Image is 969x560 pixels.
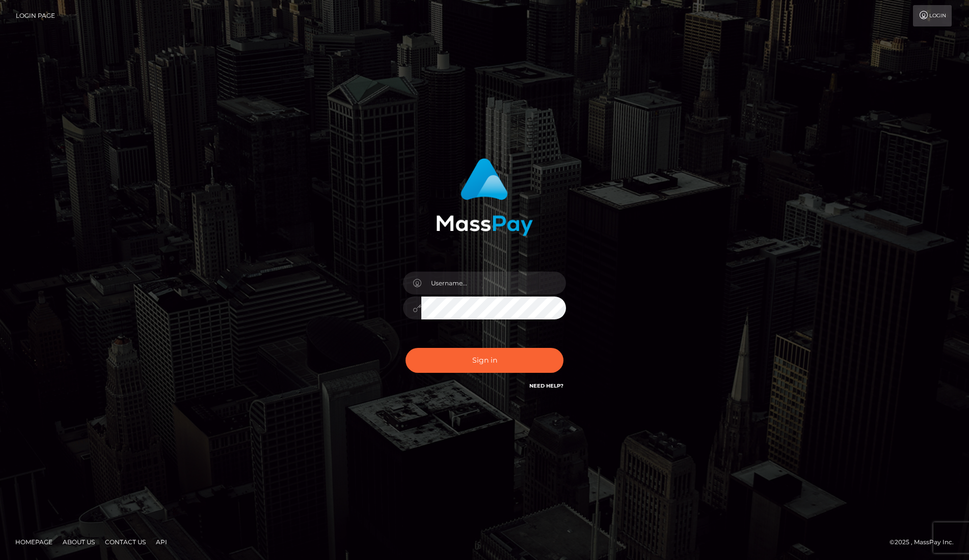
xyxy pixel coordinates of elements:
a: Homepage [11,534,57,550]
a: About Us [59,534,99,550]
a: Login [913,5,952,26]
a: API [152,534,171,550]
a: Login Page [16,5,55,26]
a: Need Help? [529,382,563,389]
input: Username... [421,272,566,294]
a: Contact Us [101,534,150,550]
div: © 2025 , MassPay Inc. [890,537,961,548]
button: Sign in [406,348,563,373]
img: MassPay Login [436,158,533,236]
